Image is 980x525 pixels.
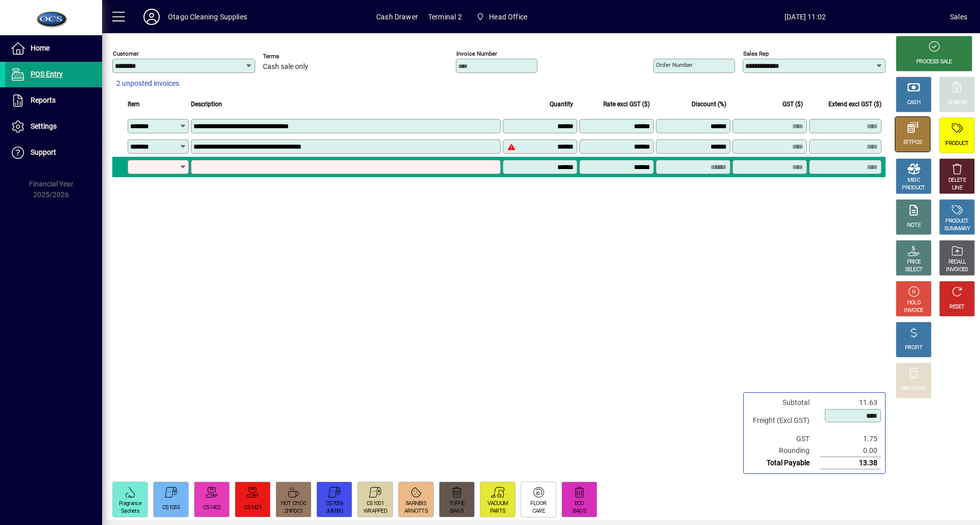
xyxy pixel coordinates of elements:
td: 0.00 [820,445,881,457]
span: Rate excl GST ($) [603,99,650,110]
div: SELECT [905,266,923,274]
span: GST ($) [782,99,803,110]
div: 8ARNBIS [406,500,426,508]
span: Item [128,99,140,110]
div: CS1402 [203,504,220,512]
div: EFTPOS [903,139,922,147]
div: CHARGE [947,99,967,107]
div: PARTS [490,508,506,515]
span: Extend excl GST ($) [828,99,881,110]
span: Quantity [550,99,573,110]
button: 2 unposted invoices [112,75,183,93]
div: Sales [950,9,967,25]
div: RESET [949,303,965,311]
div: INVOICE [904,307,923,315]
div: PRODUCT [902,184,925,192]
div: PROFIT [905,344,922,352]
div: RECALL [948,258,966,266]
span: Settings [31,122,57,130]
div: PROCESS SALE [916,58,952,66]
span: 2 unposted invoices [116,78,179,89]
span: Terminal 2 [428,9,462,25]
td: GST [748,433,820,445]
div: CS1421 [244,504,261,512]
a: Home [5,36,102,61]
div: VACUUM [487,500,508,508]
span: [DATE] 11:02 [660,9,950,25]
div: LINE [952,184,962,192]
div: DISCOUNT [901,385,926,393]
td: Freight (Excl GST) [748,409,820,433]
div: WRAPPED [363,508,387,515]
div: Sachets [121,508,139,515]
div: PRODUCT [945,140,968,148]
div: Otago Cleaning Supplies [168,9,247,25]
td: 13.38 [820,457,881,469]
button: Profile [135,8,168,26]
span: Cash sale only [263,63,308,71]
div: HOT CHOC [281,500,306,508]
div: SUMMARY [944,225,970,233]
div: PRICE [907,258,921,266]
td: Rounding [748,445,820,457]
div: JUMBO [326,508,344,515]
div: BAGS [450,508,463,515]
span: Terms [263,53,324,60]
div: BAGS [573,508,586,515]
div: Fragrance [119,500,141,508]
span: Head Office [472,8,531,26]
div: MISC [908,177,920,184]
div: CS7006 [326,500,343,508]
div: CASH [907,99,920,107]
span: Description [191,99,222,110]
a: Settings [5,114,102,139]
div: TUFFIE [449,500,465,508]
span: POS Entry [31,70,63,78]
td: Total Payable [748,457,820,469]
a: Reports [5,88,102,113]
a: Support [5,140,102,165]
div: CS1055 [162,504,180,512]
span: Cash Drawer [376,9,418,25]
mat-label: Sales rep [743,50,769,57]
td: 11.63 [820,397,881,409]
div: 2HPDC1 [284,508,303,515]
mat-label: Order number [656,61,693,68]
div: FLOOR [530,500,547,508]
div: INVOICES [946,266,968,274]
td: 1.75 [820,433,881,445]
mat-label: Invoice number [456,50,497,57]
span: Discount (%) [692,99,726,110]
mat-label: Customer [113,50,139,57]
div: HOLD [907,299,920,307]
div: DELETE [948,177,966,184]
div: NOTE [907,222,920,229]
span: Head Office [489,9,527,25]
span: Home [31,44,50,52]
div: CS1001 [366,500,384,508]
span: Reports [31,96,56,104]
td: Subtotal [748,397,820,409]
div: PRODUCT [945,218,968,225]
span: Support [31,148,56,156]
div: ECO [575,500,584,508]
div: CARE [532,508,545,515]
div: ARNOTTS [404,508,428,515]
